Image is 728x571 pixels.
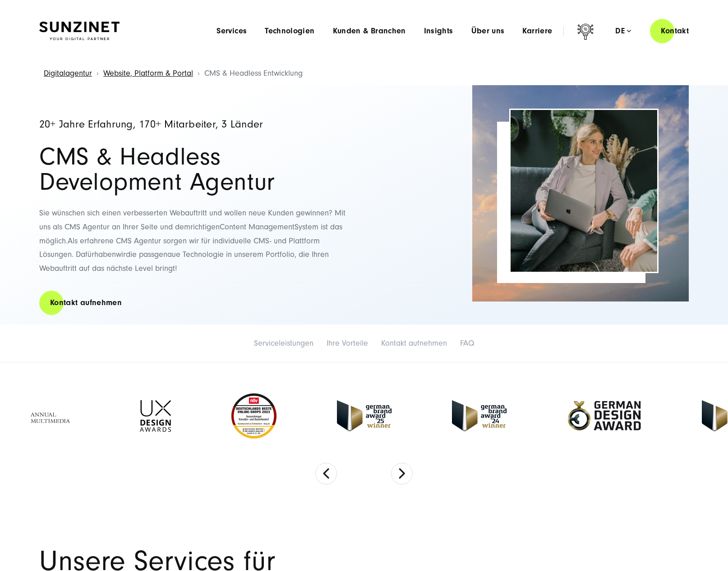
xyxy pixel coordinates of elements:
[265,27,314,36] a: Technologien
[190,222,220,232] span: richtigen
[460,338,474,348] a: FAQ
[424,27,453,36] a: Insights
[39,222,342,246] span: System ist das möglich.
[471,27,505,36] a: Über uns
[103,69,193,78] a: Website, Platform & Portal
[81,250,94,259] span: afür
[39,250,329,273] span: die passgenaue Technologie in unserem Portfolio, die Ihren Webauftritt auf das nächste Level bringt!
[217,27,247,36] a: Services
[39,22,120,41] img: SUNZINET Full Service Digital Agentur
[327,338,368,348] a: Ihre Vorteile
[472,85,689,301] img: CMS Agentur und Headless CMS Agentur SUNZINET
[567,400,641,431] img: German-Design-Award - fullservice digital agentur SUNZINET
[381,338,447,348] a: Kontakt aufnehmen
[39,208,346,232] span: Sie wünschen sich einen verbesserten Webauftritt und wollen neue Kunden gewinnen? Mit uns als CMS...
[39,119,355,130] h4: 20+ Jahre Erfahrung, 170+ Mitarbeiter, 3 Länder
[391,463,413,484] button: Next
[615,27,631,36] div: de
[333,27,406,36] a: Kunden & Branchen
[94,250,116,259] span: haben
[254,338,313,348] a: Serviceleistungen
[39,144,355,195] h1: CMS & Headless Development Agentur
[116,250,126,259] span: wir
[522,27,552,36] a: Karriere
[39,236,320,260] span: Als erfahrene CMS Agentur sorgen wir für individuelle CMS- und Plattform Lösungen. D
[337,400,392,431] img: German Brand Award winner 2025 - Full Service Digital Agentur SUNZINET
[140,400,171,432] img: UX-Design-Awards - fullservice digital agentur SUNZINET
[231,393,276,439] img: Deutschlands beste Online Shops 2023 - boesner - Kunde - SUNZINET
[452,400,507,431] img: German-Brand-Award - fullservice digital agentur SUNZINET
[315,463,337,484] button: Previous
[44,69,92,78] a: Digitalagentur
[511,110,657,272] img: Frau sitzt auf dem Sofa vor ihrem PC und lächelt - CMS Agentur und Headless CMS Agentur SUNZINET
[220,222,295,232] span: Content Management
[650,18,700,44] a: Kontakt
[24,400,79,432] img: Full Service Digitalagentur - Annual Multimedia Awards
[39,290,133,315] a: Kontakt aufnehmen
[204,69,303,78] span: CMS & Headless Entwicklung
